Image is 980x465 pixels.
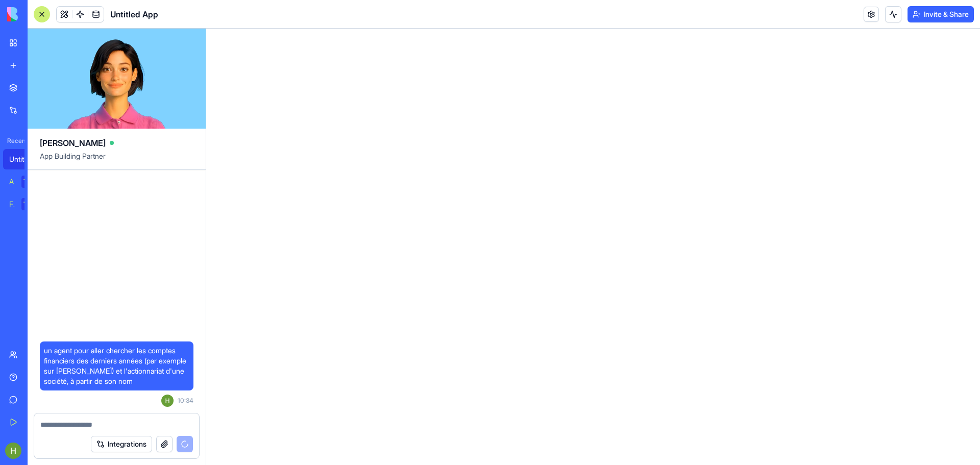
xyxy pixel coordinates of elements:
[7,7,70,21] img: logo
[3,149,44,169] a: Untitled App
[9,177,14,187] div: AI Logo Generator
[21,176,38,188] div: TRY
[3,172,44,192] a: AI Logo GeneratorTRY
[21,198,38,210] div: TRY
[161,395,174,407] img: ACg8ocIo1WfZaenSjeY8E3FPt-CM-nNmzOOd-zGBrNggxHAjHDPLnA=s96-c
[40,137,106,149] span: [PERSON_NAME]
[178,397,193,405] span: 10:34
[40,151,193,169] span: App Building Partner
[3,194,44,214] a: Feedback FormTRY
[3,137,24,145] span: Recent
[9,154,38,164] div: Untitled App
[44,346,189,386] span: un agent pour aller chercher les comptes financiers des derniers années (par exemple sur [PERSON_...
[9,199,14,209] div: Feedback Form
[5,443,21,459] img: ACg8ocIo1WfZaenSjeY8E3FPt-CM-nNmzOOd-zGBrNggxHAjHDPLnA=s96-c
[91,436,152,452] button: Integrations
[908,6,974,22] button: Invite & Share
[110,8,158,20] span: Untitled App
